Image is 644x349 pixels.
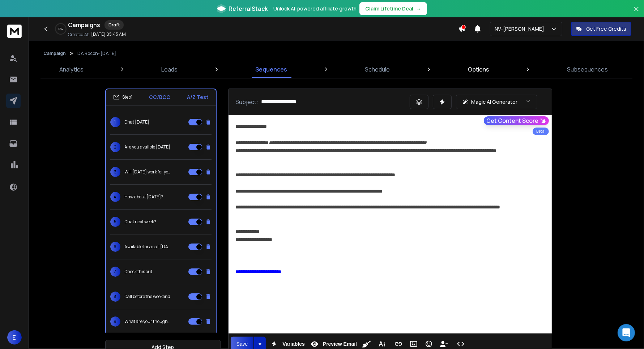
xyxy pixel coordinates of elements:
[125,144,171,150] p: Are you availble [DATE]
[110,192,120,202] span: 4
[110,117,120,127] span: 1
[187,94,209,101] p: A/Z Test
[59,27,63,31] p: 0 %
[110,267,120,277] span: 7
[149,94,171,101] p: CC/BCC
[125,219,157,225] p: Chat next week?
[236,98,259,106] p: Subject:
[251,61,291,78] a: Sequences
[125,294,171,300] p: Call before the weekend
[321,341,358,347] span: Preview Email
[91,31,126,37] p: [DATE] 05:45 AM
[161,65,178,74] p: Leads
[110,242,120,252] span: 6
[495,25,547,33] p: NV-[PERSON_NAME]
[77,51,116,56] p: DA Rocon- [DATE]
[281,341,306,347] span: Variables
[59,65,84,74] p: Analytics
[110,316,120,327] span: 9
[105,20,124,30] div: Draft
[571,22,631,36] button: Get Free Credits
[55,61,88,78] a: Analytics
[125,319,171,324] p: What are your thoughts on this one?
[632,4,641,22] button: Close banner
[484,116,549,125] button: Get Content Score
[110,217,120,227] span: 5
[255,65,287,74] p: Sequences
[229,4,268,13] span: ReferralStack
[125,269,154,275] p: Check this out.
[563,61,612,78] a: Subsequences
[273,5,357,12] p: Unlock AI-powered affiliate growth
[125,194,163,200] p: Haw about [DATE]?
[416,5,421,12] span: →
[7,330,22,345] button: E
[359,2,427,15] button: Claim Lifetime Deal→
[110,142,120,152] span: 2
[113,94,133,100] div: Step 1
[125,119,150,125] p: Chat [DATE]
[361,61,394,78] a: Schedule
[567,65,608,74] p: Subsequences
[464,61,494,78] a: Options
[68,21,100,29] h1: Campaigns
[618,324,635,341] div: Open Intercom Messenger
[456,95,537,109] button: Magic AI Generator
[586,25,626,33] p: Get Free Credits
[365,65,390,74] p: Schedule
[125,244,171,250] p: Available for a call [DATE]?
[157,61,182,78] a: Leads
[68,32,90,38] p: Created At:
[110,167,120,177] span: 3
[472,98,518,105] p: Magic AI Generator
[125,169,171,175] p: Will [DATE] work for you?
[468,65,489,74] p: Options
[110,292,120,302] span: 8
[43,51,66,56] button: Campaign
[533,128,549,135] div: Beta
